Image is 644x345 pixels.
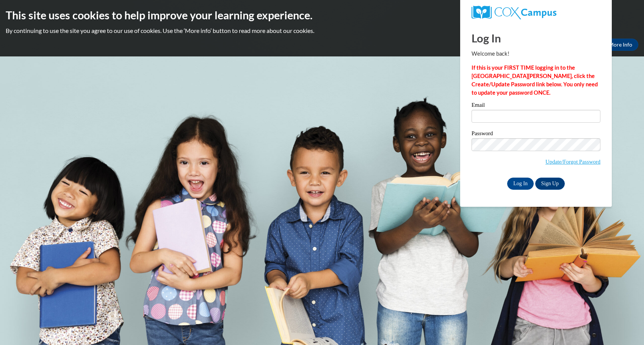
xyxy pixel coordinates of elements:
img: COX Campus [472,6,556,19]
label: Email [472,102,600,110]
a: COX Campus [472,6,600,19]
p: Welcome back! [472,50,600,58]
h1: Log In [472,30,600,46]
a: More Info [603,39,638,51]
h2: This site uses cookies to help improve your learning experience. [6,8,638,23]
strong: If this is your FIRST TIME logging in to the [GEOGRAPHIC_DATA][PERSON_NAME], click the Create/Upd... [472,64,598,96]
p: By continuing to use the site you agree to our use of cookies. Use the ‘More info’ button to read... [6,27,638,35]
input: Log In [507,178,534,190]
a: Update/Forgot Password [545,159,600,165]
label: Password [472,131,600,138]
a: Sign Up [535,178,565,190]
